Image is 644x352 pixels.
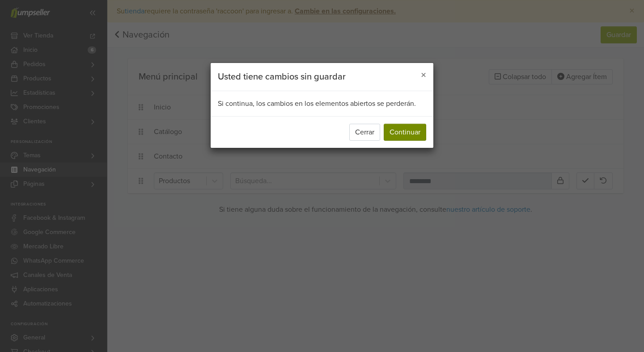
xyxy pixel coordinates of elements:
div: Si continua, los cambios en los elementos abiertos se perderán. [211,91,433,116]
button: Close [414,63,433,88]
button: Cerrar [349,124,380,141]
span: × [421,69,426,82]
button: Continuar [384,124,426,141]
h5: Usted tiene cambios sin guardar [218,70,346,84]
